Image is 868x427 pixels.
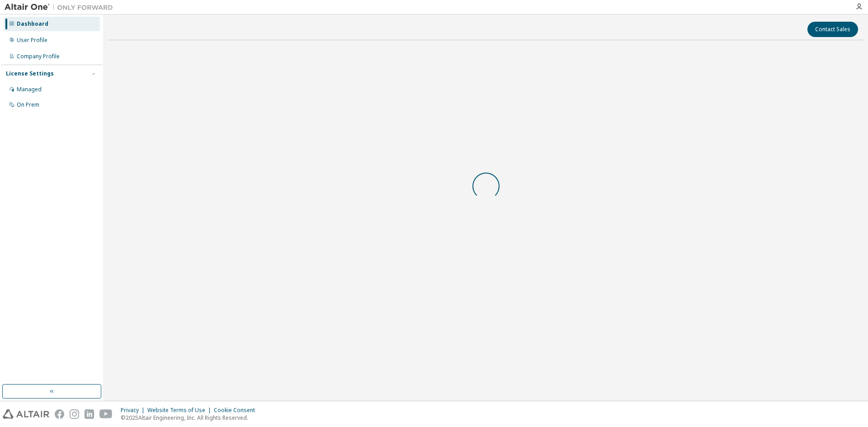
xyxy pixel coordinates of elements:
img: Altair One [5,3,118,12]
img: altair_logo.svg [3,409,49,419]
button: Contact Sales [807,22,858,37]
img: youtube.svg [99,409,113,419]
div: License Settings [6,70,54,77]
div: User Profile [17,37,47,44]
div: Cookie Consent [214,407,260,414]
div: Managed [17,86,42,93]
img: facebook.svg [55,409,64,419]
img: instagram.svg [70,409,79,419]
div: Privacy [121,407,147,414]
p: © 2025 Altair Engineering, Inc. All Rights Reserved. [121,414,260,422]
div: Website Terms of Use [147,407,214,414]
img: linkedin.svg [85,409,94,419]
div: On Prem [17,101,39,108]
div: Company Profile [17,53,60,60]
div: Dashboard [17,20,48,28]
